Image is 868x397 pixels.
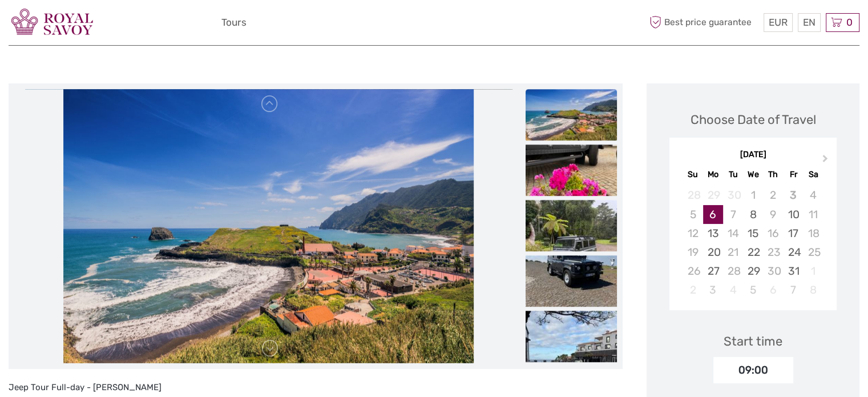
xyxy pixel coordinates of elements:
[723,243,743,262] div: Not available Tuesday, October 21st, 2025
[723,167,743,182] div: Tu
[783,167,803,182] div: Fr
[703,280,723,299] div: Choose Monday, November 3rd, 2025
[763,262,783,280] div: Not available Thursday, October 30th, 2025
[763,186,783,204] div: Not available Thursday, October 2nd, 2025
[804,205,823,224] div: Not available Saturday, October 11th, 2025
[743,186,763,204] div: Not available Wednesday, October 1st, 2025
[743,224,763,243] div: Choose Wednesday, October 15th, 2025
[783,224,803,243] div: Choose Friday, October 17th, 2025
[647,13,761,32] span: Best price guarantee
[798,13,821,32] div: EN
[703,262,723,280] div: Choose Monday, October 27th, 2025
[526,200,617,251] img: a3b533aba8b6492490afe7b12874dcc3_slider_thumbnail.jpeg
[526,89,617,141] img: bfe4669cca3d4ecc8076722cfa5eed5f_slider_thumbnail.jpg
[683,167,703,182] div: Su
[683,186,703,204] div: Not available Sunday, September 28th, 2025
[769,17,788,28] span: EUR
[703,224,723,243] div: Choose Monday, October 13th, 2025
[743,262,763,280] div: Choose Wednesday, October 29th, 2025
[743,205,763,224] div: Choose Wednesday, October 8th, 2025
[526,145,617,196] img: 354f84636b5f4681bd79719332f3a349_slider_thumbnail.jpeg
[763,280,783,299] div: Not available Thursday, November 6th, 2025
[783,243,803,262] div: Choose Friday, October 24th, 2025
[683,243,703,262] div: Not available Sunday, October 19th, 2025
[783,280,803,299] div: Choose Friday, November 7th, 2025
[743,167,763,182] div: We
[804,243,823,262] div: Not available Saturday, October 25th, 2025
[743,280,763,299] div: Choose Wednesday, November 5th, 2025
[763,167,783,182] div: Th
[723,186,743,204] div: Not available Tuesday, September 30th, 2025
[763,205,783,224] div: Not available Thursday, October 9th, 2025
[713,357,793,383] div: 09:00
[783,186,803,204] div: Not available Friday, October 3rd, 2025
[703,243,723,262] div: Choose Monday, October 20th, 2025
[683,280,703,299] div: Not available Sunday, November 2nd, 2025
[526,255,617,307] img: eadc8dd610204f8d8e75e60be42afccd_slider_thumbnail.jpeg
[783,205,803,224] div: Choose Friday, October 10th, 2025
[673,186,833,299] div: month 2025-10
[703,186,723,204] div: Not available Monday, September 29th, 2025
[763,224,783,243] div: Not available Thursday, October 16th, 2025
[131,18,145,31] button: Open LiveChat chat widget
[763,243,783,262] div: Not available Thursday, October 23rd, 2025
[723,262,743,280] div: Not available Tuesday, October 28th, 2025
[817,152,835,170] button: Next Month
[63,89,474,363] img: bfe4669cca3d4ecc8076722cfa5eed5f_main_slider.jpg
[723,224,743,243] div: Not available Tuesday, October 14th, 2025
[804,280,823,299] div: Not available Saturday, November 8th, 2025
[723,205,743,224] div: Not available Tuesday, October 7th, 2025
[743,243,763,262] div: Choose Wednesday, October 22nd, 2025
[16,20,129,29] p: We're away right now. Please check back later!
[683,262,703,280] div: Not available Sunday, October 26th, 2025
[9,9,96,37] img: 3280-12f42084-c20e-4d34-be88-46f68e1c0edb_logo_small.png
[703,205,723,224] div: Choose Monday, October 6th, 2025
[683,205,703,224] div: Not available Sunday, October 5th, 2025
[804,186,823,204] div: Not available Saturday, October 4th, 2025
[221,14,247,31] a: Tours
[9,382,162,392] span: Jeep Tour Full-day - [PERSON_NAME]
[804,224,823,243] div: Not available Saturday, October 18th, 2025
[724,332,782,350] div: Start time
[669,149,837,161] div: [DATE]
[845,17,854,28] span: 0
[691,111,816,129] div: Choose Date of Travel
[703,167,723,182] div: Mo
[526,311,617,362] img: 8df8f84eb8ca4b83967a7db4af9b9085_slider_thumbnail.jpeg
[783,262,803,280] div: Choose Friday, October 31st, 2025
[804,167,823,182] div: Sa
[723,280,743,299] div: Not available Tuesday, November 4th, 2025
[804,262,823,280] div: Not available Saturday, November 1st, 2025
[683,224,703,243] div: Not available Sunday, October 12th, 2025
